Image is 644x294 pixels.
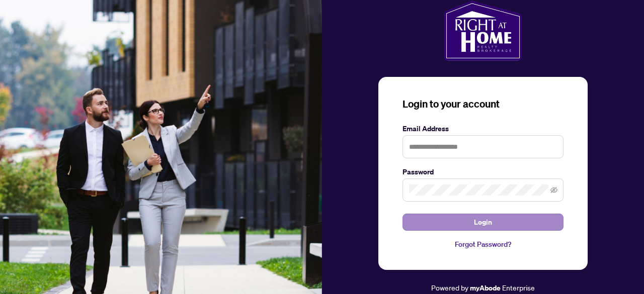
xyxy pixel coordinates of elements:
[431,283,468,292] span: Powered by
[403,97,563,111] h3: Login to your account
[403,166,563,177] label: Password
[403,123,563,134] label: Email Address
[550,186,557,193] span: eye-invisible
[474,214,492,230] span: Login
[470,282,501,293] a: myAbode
[403,214,563,231] button: Login
[502,283,535,292] span: Enterprise
[444,1,522,61] img: ma-logo
[403,239,563,250] a: Forgot Password?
